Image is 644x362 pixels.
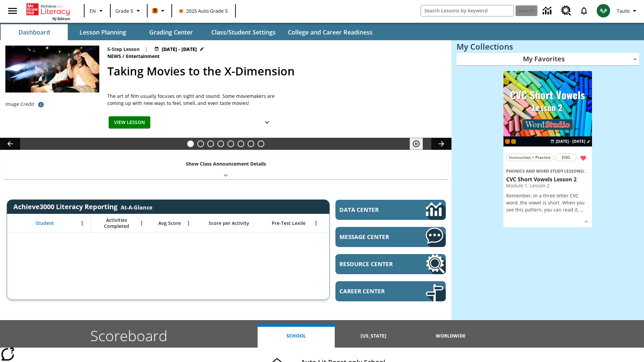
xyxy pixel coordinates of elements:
img: avatar image [597,4,610,17]
a: Resource Center, Will open in new tab [335,254,446,274]
span: … [580,206,584,213]
span: Phonics and Word Study Lessons [506,168,583,174]
img: Panel in front of the seats sprays water mist to the happy audience at a 4DX-equipped theater. [5,46,99,93]
button: Slide 2 Cars of the Future? [197,140,204,147]
div: Show Class Announcement Details [3,156,448,179]
button: Show Details [260,116,274,129]
span: Grade 5 [115,7,133,14]
span: Instruction + Practice [509,154,551,161]
button: Class/Student Settings [206,24,281,40]
p: The art of film usually focuses on sight and sound. Some moviemakers are coming up with new ways ... [107,93,275,107]
span: Score per Activity [209,220,249,226]
p: 5-Step Lesson [107,46,140,53]
h3: CVC Short Vowels Lesson 2 [506,176,589,183]
p: Remember, in a three letter CVC word, the vowel is short. When you see this pattern, you can read... [506,192,589,213]
h2: Taking Movies to the X-Dimension [107,63,443,80]
span: Data Center [339,206,403,214]
span: Entertainment [126,53,161,60]
button: Instruction + Practice [506,154,554,161]
span: Achieve3000 Literacy Reporting [13,202,152,211]
a: Data Center [335,200,446,220]
button: Open Menu [183,218,194,228]
span: EN [90,7,96,14]
span: NJ Edition [52,16,70,21]
a: Career Center [335,281,446,301]
button: Slide 3 What's the Big Idea? [207,140,214,147]
span: 2025 Auto Grade 5 [179,7,228,14]
span: Avg Score [158,220,181,226]
button: Pause [410,138,423,150]
span: | [145,46,148,53]
button: Lesson Planning [69,24,136,40]
div: My Favorites [457,53,639,66]
a: Home [26,3,70,16]
button: School [258,324,335,348]
button: Dashboard [1,24,68,40]
span: Pre-Test Lexile [272,220,306,226]
div: Pause [410,138,430,150]
span: Resource Center [339,260,406,268]
button: Photo credit: Photo by The Asahi Shimbun via Getty Images [34,99,48,111]
div: lesson details [503,71,592,228]
div: At-A-Glance [121,202,152,211]
div: Home [26,2,70,21]
a: Resource Center, Will open in new tab [557,2,575,20]
a: Notifications [575,2,593,19]
button: Lesson carousel, Next [431,138,451,150]
span: [DATE] - [DATE] [162,46,197,53]
span: [DATE] - [DATE] [556,138,585,144]
span: Topic: Phonics and Word Study Lessons/CVC Short Vowels [506,167,589,175]
button: Worldwide [412,324,489,348]
a: Data Center [539,2,557,20]
span: ENG [562,154,570,161]
button: Slide 5 Pre-release lesson [227,140,234,147]
span: Tauto [617,7,630,14]
input: search field [421,5,514,16]
button: Boost Class color is orange. Change class color [150,5,169,17]
button: Open side menu [3,1,22,21]
button: Grading Center [138,24,205,40]
h3: My Collections [457,42,639,51]
div: New 2025 class [511,139,516,144]
span: Activities Completed [94,217,139,229]
button: Slide 8 Sleepless in the Animal Kingdom [258,140,264,147]
button: Aug 27 - Aug 27 Choose Dates [153,46,206,53]
button: Slide 6 Career Lesson [237,140,244,147]
button: Slide 1 Taking Movies to the X-Dimension [187,140,194,147]
button: Slide 4 One Idea, Lots of Hard Work [217,140,224,147]
a: Message Center [335,227,446,247]
button: [US_STATE] [335,324,412,348]
p: Show Class Announcement Details [186,160,266,167]
p: Image Credit [5,101,34,108]
div: Current Class [505,139,510,144]
span: Career Center [339,287,406,295]
button: Language: EN, Select a language [87,5,108,17]
button: Slide 7 Making a Difference for the Planet [248,140,254,147]
button: College and Career Readiness [282,24,378,40]
span: B [154,6,157,15]
button: Aug 28 - Aug 28 Choose Dates [549,138,592,144]
button: Remove from Favorites [577,152,589,164]
button: Open Menu [137,218,147,228]
button: ENG [555,154,577,161]
button: Show Details [581,217,591,227]
button: Open Menu [311,218,321,228]
span: Student [36,220,54,226]
button: Select a new avatar [593,2,614,19]
button: View Lesson [109,116,150,129]
span: / [583,168,588,174]
span: / [122,53,124,59]
span: News [107,53,122,60]
button: Grade: Grade 5, Select a grade [113,5,145,17]
button: Open Menu [77,218,87,228]
button: Profile/Settings [614,5,641,17]
span: Message Center [339,233,406,241]
span: CVC Short Vowels [584,168,619,174]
